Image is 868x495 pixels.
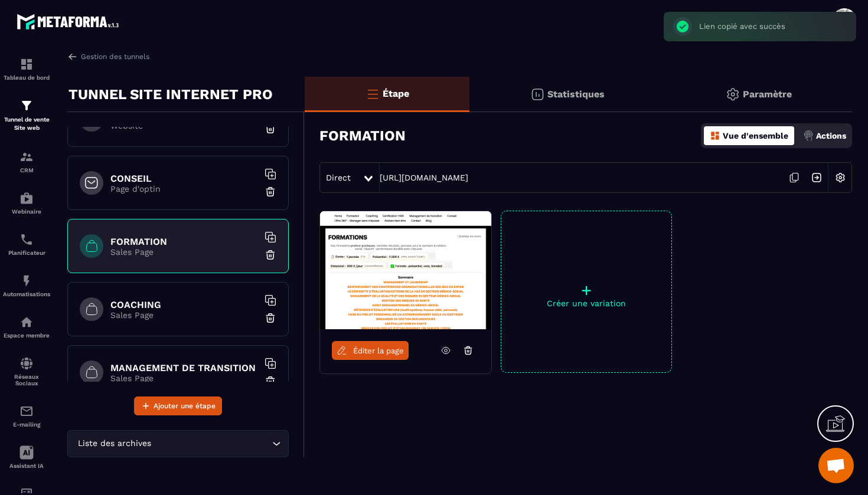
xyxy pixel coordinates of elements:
[829,166,851,189] img: setting-w.858f3a88.svg
[3,265,50,306] a: automationsautomationsAutomatisations
[3,437,50,478] a: Assistant IA
[110,236,258,247] h6: FORMATION
[3,182,50,224] a: automationsautomationsWebinaire
[19,99,34,113] img: formation
[366,87,380,101] img: bars-o.4a397970.svg
[380,173,468,182] a: [URL][DOMAIN_NAME]
[67,51,78,62] img: arrow
[3,395,50,437] a: emailemailE-mailing
[3,463,50,469] p: Assistant IA
[110,247,258,257] p: Sales Page
[818,448,854,483] div: Ouvrir le chat
[154,400,216,412] span: Ajouter une étape
[3,421,50,428] p: E-mailing
[3,167,50,173] p: CRM
[743,88,792,100] p: Paramètre
[75,437,154,450] span: Liste des archives
[326,173,351,182] span: Direct
[3,116,50,132] p: Tunnel de vente Site web
[726,87,740,101] img: setting-gr.5f69749f.svg
[110,173,258,184] h6: CONSEIL
[68,83,273,106] p: TUNNEL SITE INTERNET PRO
[265,249,276,261] img: trash
[530,87,544,101] img: stats.20deebd0.svg
[710,130,720,141] img: dashboard-orange.40269519.svg
[3,250,50,256] p: Planificateur
[320,211,491,329] img: image
[134,396,222,415] button: Ajouter une étape
[3,306,50,348] a: automationsautomationsEspace membre
[3,291,50,297] p: Automatisations
[17,11,123,32] img: logo
[547,88,605,100] p: Statistiques
[19,274,34,288] img: automations
[265,375,276,387] img: trash
[723,131,788,140] p: Vue d'ensemble
[3,74,50,81] p: Tableau de bord
[3,90,50,141] a: formationformationTunnel de vente Site web
[19,232,34,247] img: scheduler
[332,341,409,360] a: Éditer la page
[3,208,50,215] p: Webinaire
[803,130,814,141] img: actions.d6e523a2.png
[383,88,409,99] p: Étape
[19,404,34,418] img: email
[3,224,50,265] a: schedulerschedulerPlanificateur
[19,150,34,164] img: formation
[154,437,269,450] input: Search for option
[501,299,671,308] p: Créer une variation
[110,373,258,383] p: Sales Page
[265,312,276,324] img: trash
[805,166,828,189] img: arrow-next.bcc2205e.svg
[353,346,404,355] span: Éditer la page
[19,191,34,205] img: automations
[319,127,406,144] h3: FORMATION
[3,348,50,395] a: social-networksocial-networkRéseaux Sociaux
[67,51,149,62] a: Gestion des tunnels
[110,362,258,373] h6: MANAGEMENT DE TRANSITION
[110,184,258,194] p: Page d'optin
[67,430,289,457] div: Search for option
[3,141,50,182] a: formationformationCRM
[816,131,846,140] p: Actions
[265,186,276,198] img: trash
[19,57,34,71] img: formation
[265,123,276,135] img: trash
[110,299,258,310] h6: COACHING
[19,356,34,371] img: social-network
[3,48,50,90] a: formationformationTableau de bord
[3,373,50,386] p: Réseaux Sociaux
[501,282,671,299] p: +
[3,332,50,339] p: Espace membre
[110,310,258,320] p: Sales Page
[19,315,34,329] img: automations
